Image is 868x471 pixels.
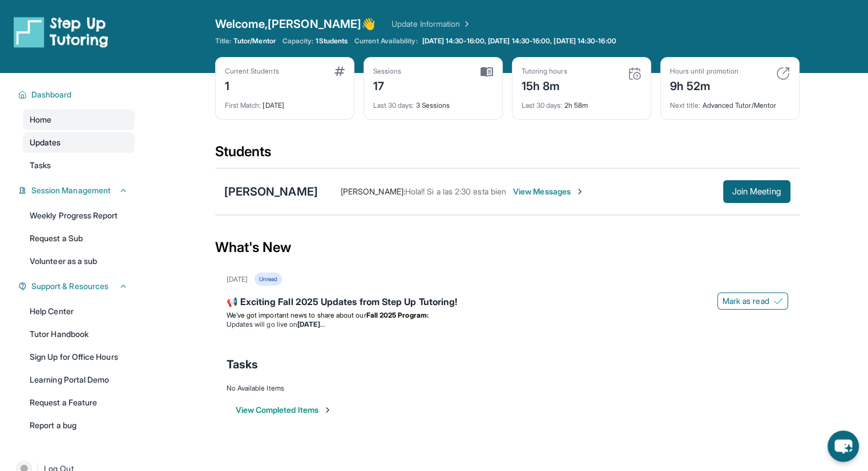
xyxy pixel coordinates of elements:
[334,67,345,76] img: card
[30,114,51,125] span: Home
[215,222,800,273] div: What's New
[717,293,788,310] button: Mark as read
[522,76,567,94] div: 15h 8m
[23,324,135,344] a: Tutor Handbook
[827,431,859,462] button: chat-button
[225,101,261,109] span: First Match :
[215,143,800,168] div: Students
[215,16,376,32] span: Welcome, [PERSON_NAME] 👋
[776,67,790,80] img: card
[227,320,788,329] li: Updates will go live on
[575,187,584,196] img: Chevron-Right
[420,36,619,46] a: [DATE] 14:30-16:00, [DATE] 14:30-16:00, [DATE] 14:30-16:00
[31,185,111,196] span: Session Management
[522,67,567,76] div: Tutoring hours
[670,101,701,109] span: Next title :
[422,36,616,46] span: [DATE] 14:30-16:00, [DATE] 14:30-16:00, [DATE] 14:30-16:00
[23,301,135,322] a: Help Center
[227,275,248,284] div: [DATE]
[30,137,61,148] span: Updates
[405,186,506,196] span: Hola!! Si a las 2:30 esta bien
[30,160,51,171] span: Tasks
[481,67,493,77] img: card
[373,67,402,76] div: Sessions
[27,281,128,292] button: Support & Resources
[227,384,788,393] div: No Available Items
[670,94,790,110] div: Advanced Tutor/Mentor
[227,356,258,372] span: Tasks
[255,273,282,286] div: Unread
[732,188,781,195] span: Join Meeting
[215,36,231,46] span: Title:
[391,18,471,30] a: Update Information
[670,76,738,94] div: 9h 52m
[460,18,471,30] img: Chevron Right
[373,101,414,109] span: Last 30 days :
[316,36,348,46] span: 1 Students
[23,415,135,436] a: Report a bug
[522,94,641,110] div: 2h 58m
[373,76,402,94] div: 17
[23,392,135,413] a: Request a Feature
[227,311,366,319] span: We’ve got important news to share about our
[722,295,769,307] span: Mark as read
[513,186,584,197] span: View Messages
[31,89,72,100] span: Dashboard
[354,36,417,46] span: Current Availability:
[774,297,783,306] img: Mark as read
[23,251,135,271] a: Volunteer as a sub
[23,228,135,249] a: Request a Sub
[225,76,279,94] div: 1
[23,109,135,130] a: Home
[670,67,738,76] div: Hours until promotion
[23,205,135,226] a: Weekly Progress Report
[23,132,135,153] a: Updates
[723,180,790,203] button: Join Meeting
[233,36,276,46] span: Tutor/Mentor
[297,320,324,328] strong: [DATE]
[366,311,429,319] strong: Fall 2025 Program:
[27,89,128,100] button: Dashboard
[23,155,135,176] a: Tasks
[27,185,128,196] button: Session Management
[14,16,108,48] img: logo
[31,281,108,292] span: Support & Resources
[23,347,135,367] a: Sign Up for Office Hours
[236,404,332,416] button: View Completed Items
[225,67,279,76] div: Current Students
[341,186,405,196] span: [PERSON_NAME] :
[23,370,135,390] a: Learning Portal Demo
[373,94,493,110] div: 3 Sessions
[225,94,345,110] div: [DATE]
[227,295,788,311] div: 📢 Exciting Fall 2025 Updates from Step Up Tutoring!
[628,67,641,80] img: card
[282,36,314,46] span: Capacity:
[522,101,563,109] span: Last 30 days :
[224,184,318,200] div: [PERSON_NAME]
